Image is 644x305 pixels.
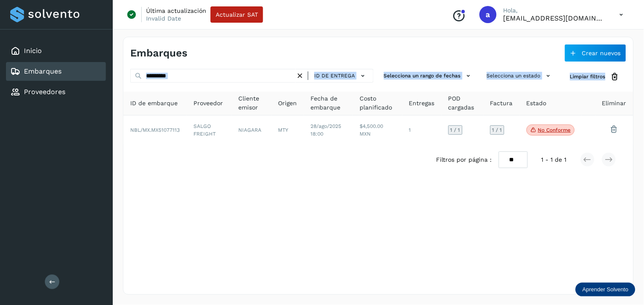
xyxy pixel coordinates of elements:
button: Actualizar SAT [211,6,263,23]
div: Proveedores [6,83,106,101]
span: Proveedor [193,99,223,108]
span: Filtros por página : [436,155,492,164]
span: Costo planificado [360,94,395,112]
a: Proveedores [24,88,65,96]
td: $4,500.00 MXN [353,115,402,145]
span: 1 - 1 de 1 [542,155,567,164]
span: Cliente emisor [238,94,264,112]
span: Factura [490,99,513,108]
td: MTY [272,115,304,145]
p: Última actualización [146,7,206,15]
button: Limpiar filtros [563,69,626,85]
span: 1 / 1 [492,127,502,133]
span: Limpiar filtros [570,73,606,80]
button: Selecciona un estado [483,69,556,83]
p: Aprender Solvento [583,286,629,293]
span: 28/ago/2025 18:00 [311,123,342,137]
span: ID de entrega [314,72,355,80]
span: NBL/MX.MX51077113 [130,127,180,133]
p: Hola, [503,7,606,14]
p: Invalid Date [146,15,181,22]
h4: Embarques [130,47,187,59]
span: Estado [527,99,547,108]
button: Selecciona un rango de fechas [381,69,477,83]
div: Aprender Solvento [576,283,635,296]
span: Entregas [409,99,435,108]
span: ID de embarque [130,99,178,108]
button: Crear nuevos [565,44,626,62]
a: Inicio [24,47,42,55]
span: 1 / 1 [451,127,460,133]
span: Eliminar [602,99,626,108]
span: POD cargadas [448,94,477,112]
a: Embarques [24,67,61,75]
span: Actualizar SAT [216,12,258,18]
p: No conforme [538,127,571,133]
span: Fecha de embarque [311,94,346,112]
div: Embarques [6,62,106,81]
div: Inicio [6,41,106,60]
td: NIAGARA [231,115,271,145]
span: Origen [278,99,297,108]
td: 1 [402,115,442,145]
span: Crear nuevos [582,50,621,56]
td: SALGO FREIGHT [187,115,231,145]
button: ID de entrega [312,70,370,82]
p: alejperez@niagarawater.com [503,14,606,22]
